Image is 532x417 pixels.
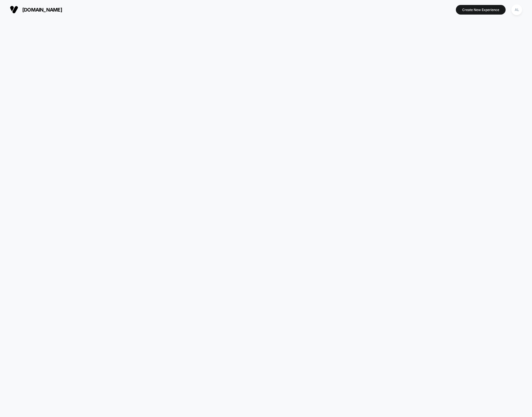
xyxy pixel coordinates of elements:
button: AL [510,4,524,15]
span: [DOMAIN_NAME] [22,7,62,13]
img: Visually logo [10,5,18,14]
button: Create New Experience [456,5,506,15]
button: [DOMAIN_NAME] [8,5,64,14]
div: AL [511,4,522,15]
